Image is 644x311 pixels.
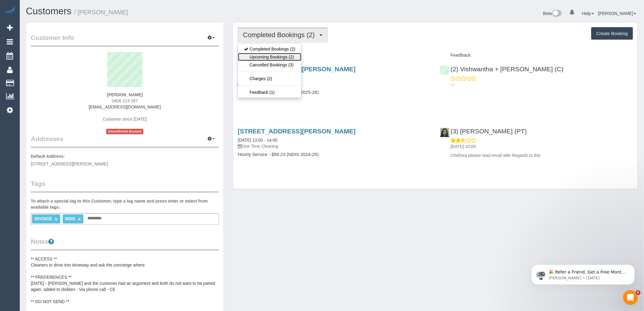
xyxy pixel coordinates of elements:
a: [STREET_ADDRESS][PERSON_NAME] [238,128,355,135]
span: 9 [636,290,641,295]
legend: Notes [31,237,219,251]
p: One Time Cleaning [238,143,431,149]
a: Cancelled Bookings (3) [238,61,301,69]
a: Feedback (1) [238,88,301,96]
a: Charges (2) [238,75,301,83]
small: / [PERSON_NAME] [74,9,128,16]
span: Customer since [DATE] [103,117,147,122]
img: (3) Brooke Godsell (PT) [440,128,450,137]
span: INVOICE [34,216,52,221]
a: [PERSON_NAME] [598,11,636,16]
h4: Hourly Service - $56.23 (NDIS 2024-25) [238,152,431,157]
legend: Customer Info [31,33,219,47]
p: One Time Cleaning [238,81,431,87]
img: New interface [552,10,562,18]
span: Completed Bookings (2) [243,31,318,39]
a: Help [582,11,594,16]
span: 🎉 Refer a Friend, Get a Free Month! 🎉 Love Automaid? Share the love! When you refer a friend who ... [26,18,104,83]
span: 0408 213 297 [112,98,138,103]
label: Default Address: [31,153,65,159]
a: (3) [PERSON_NAME] (PT) [440,128,527,135]
h4: Feedback [440,53,633,58]
label: To attach a special tag to this Customer, type a tag name and press enter or select from availabl... [31,198,219,210]
img: Automaid Logo [4,6,16,15]
strong: [PERSON_NAME] [107,92,142,97]
button: Create Booking [591,27,633,40]
a: Completed Bookings (2) [238,45,301,53]
h4: Hourly Service - $58.03 (NDIS 2025-26) [238,90,431,95]
span: NDIS [65,216,75,221]
a: [EMAIL_ADDRESS][DOMAIN_NAME] [89,104,161,109]
a: Beta [543,11,562,16]
p: Message from Ellie, sent 3d ago [26,23,105,29]
button: Completed Bookings (2) [238,27,328,43]
legend: Tags [31,179,219,193]
a: Customers [26,6,72,16]
iframe: Intercom live chat [623,290,638,305]
span: [STREET_ADDRESS][PERSON_NAME] [31,161,108,166]
p: --- [451,82,633,88]
h4: Service [238,53,431,58]
a: [DATE] 13:00 - 14:00 [238,138,277,143]
iframe: Intercom notifications message [522,252,644,295]
a: (2) Vishwantha + [PERSON_NAME] (C) [440,65,564,72]
a: Upcoming Bookings (2) [238,53,301,61]
p: [DATE] 10:05 [451,143,633,150]
span: Unconfirmed Account [106,129,143,134]
p: Chellsea please read email with Regards to this [451,152,633,158]
a: × [78,217,81,222]
a: × [55,217,58,222]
